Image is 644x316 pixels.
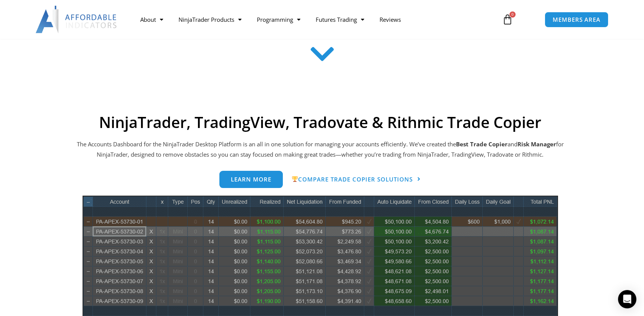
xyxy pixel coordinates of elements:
span: Learn more [231,177,271,182]
a: NinjaTrader Products [171,11,249,28]
a: Reviews [372,11,409,28]
img: LogoAI | Affordable Indicators – NinjaTrader [36,6,118,33]
a: About [133,11,171,28]
span: 0 [509,11,516,18]
nav: Menu [133,11,493,28]
a: Futures Trading [308,11,372,28]
p: The Accounts Dashboard for the NinjaTrader Desktop Platform is an all in one solution for managin... [76,139,565,160]
img: 🏆 [292,176,298,182]
a: Programming [249,11,308,28]
a: 0 [491,8,524,31]
span: Compare Trade Copier Solutions [292,176,413,182]
strong: Risk Manager [517,140,556,148]
a: 🏆Compare Trade Copier Solutions [292,171,421,188]
h2: NinjaTrader, TradingView, Tradovate & Rithmic Trade Copier [76,113,565,131]
a: Learn more [219,171,283,188]
div: Open Intercom Messenger [618,290,636,308]
b: Best Trade Copier [456,140,508,148]
a: MEMBERS AREA [545,12,608,28]
span: MEMBERS AREA [553,17,600,23]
